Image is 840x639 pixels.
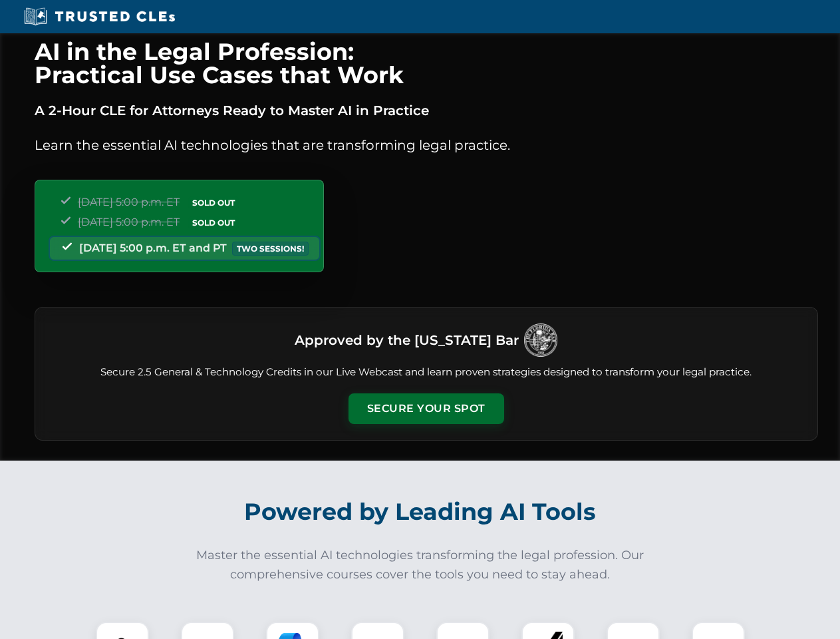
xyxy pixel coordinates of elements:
p: A 2-Hour CLE for Attorneys Ready to Master AI in Practice [35,100,818,121]
p: Secure 2.5 General & Technology Credits in our Live Webcast and learn proven strategies designed ... [51,365,801,380]
img: Trusted CLEs [20,7,179,27]
h1: AI in the Legal Profession: Practical Use Cases that Work [35,40,818,87]
span: [DATE] 5:00 p.m. ET [78,196,180,208]
span: [DATE] 5:00 p.m. ET [78,216,180,228]
button: Secure Your Spot [349,393,504,424]
h2: Powered by Leading AI Tools [52,489,789,535]
p: Learn the essential AI technologies that are transforming legal practice. [35,134,818,156]
img: Logo [524,323,557,357]
p: Master the essential AI technologies transforming the legal profession. Our comprehensive courses... [188,546,653,584]
span: SOLD OUT [188,216,239,230]
h3: Approved by the [US_STATE] Bar [295,328,519,352]
span: SOLD OUT [188,196,239,210]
